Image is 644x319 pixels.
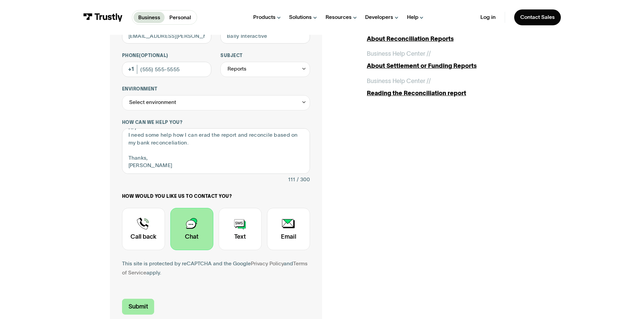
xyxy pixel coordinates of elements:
div: About Reconciliation Reports [367,34,534,44]
div: Select environment [122,95,310,110]
label: How can we help you? [122,119,310,126]
a: Business Help Center //Reading the Reconciliation report [367,77,534,98]
div: Resources [326,14,352,21]
a: Personal [165,12,195,23]
div: 111 [288,175,295,184]
div: Select environment [129,98,176,107]
label: Phone [122,53,212,59]
label: Environment [122,86,310,92]
a: Contact Sales [514,9,561,25]
div: Products [253,14,276,21]
a: Business Help Center //About Settlement or Funding Reports [367,49,534,71]
input: (555) 555-5555 [122,62,212,77]
div: / [429,77,431,86]
input: alex@mail.com [122,29,212,44]
div: Reading the Reconciliation report [367,89,534,98]
a: Privacy Policy [251,261,284,266]
div: Help [407,14,419,21]
span: (Optional) [139,53,168,58]
div: Business Help Center / [367,77,429,86]
input: ASPcorp [220,29,310,44]
div: / 300 [297,175,310,184]
div: Reports [220,62,310,77]
div: Developers [365,14,393,21]
div: Contact Sales [520,14,555,21]
input: Submit [122,299,154,315]
div: Solutions [289,14,312,21]
p: Personal [169,14,191,22]
div: / [429,49,431,58]
div: Reports [228,64,246,74]
p: Business [138,14,160,22]
div: Business Help Center / [367,49,429,58]
a: Log in [480,14,496,21]
a: Business [134,12,165,23]
div: About Settlement or Funding Reports [367,61,534,71]
label: Subject [220,53,310,59]
div: This site is protected by reCAPTCHA and the Google and apply. [122,259,310,277]
img: Trustly Logo [83,13,123,22]
label: How would you like us to contact you? [122,193,310,200]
